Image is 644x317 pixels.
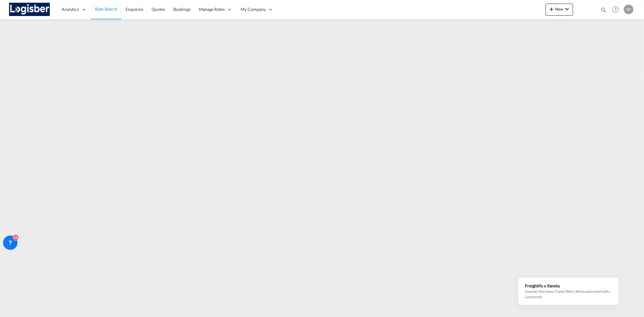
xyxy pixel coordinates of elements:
md-icon: icon-plus 400-fg [548,5,555,13]
span: New [548,7,571,11]
span: Rate Search [95,6,117,11]
img: d7a75e507efd11eebffa5922d020a472.png [9,3,50,16]
span: Manage Rates [199,6,225,12]
span: Enquiries [126,7,143,12]
span: Analytics [62,6,79,12]
md-icon: icon-magnify [600,7,607,13]
span: My Company [241,6,266,12]
span: Help [610,4,621,14]
div: M [624,5,633,14]
button: icon-plus 400-fgNewicon-chevron-down [546,4,573,16]
span: Quotes [152,7,165,12]
md-icon: icon-chevron-down [563,5,571,13]
span: Bookings [174,7,191,12]
div: Help [610,4,624,15]
div: icon-magnify [600,7,607,16]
